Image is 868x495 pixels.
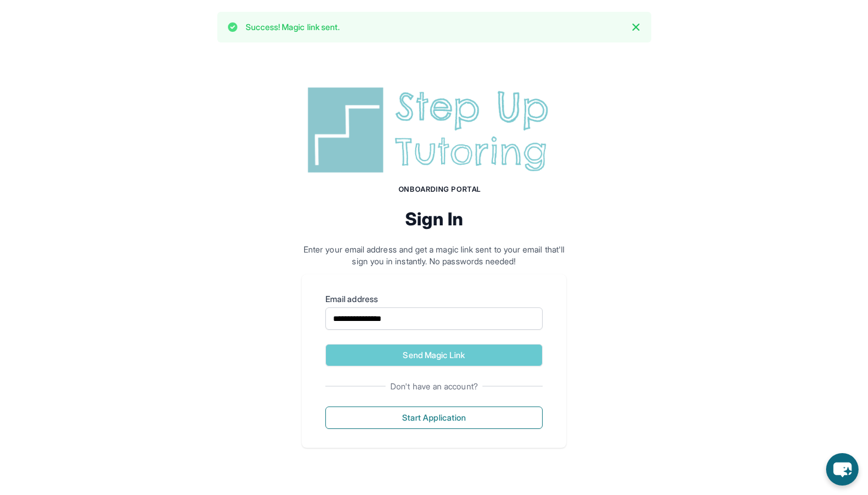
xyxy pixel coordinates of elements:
h1: Onboarding Portal [314,185,566,194]
h2: Sign In [302,208,566,230]
button: Start Application [325,407,543,429]
span: Don't have an account? [386,381,482,392]
p: Success! Magic link sent. [246,21,340,33]
button: chat-button [826,453,859,486]
button: Send Magic Link [325,344,543,366]
p: Enter your email address and get a magic link sent to your email that'll sign you in instantly. N... [302,244,566,267]
label: Email address [325,293,543,305]
img: Step Up Tutoring horizontal logo [302,83,566,178]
